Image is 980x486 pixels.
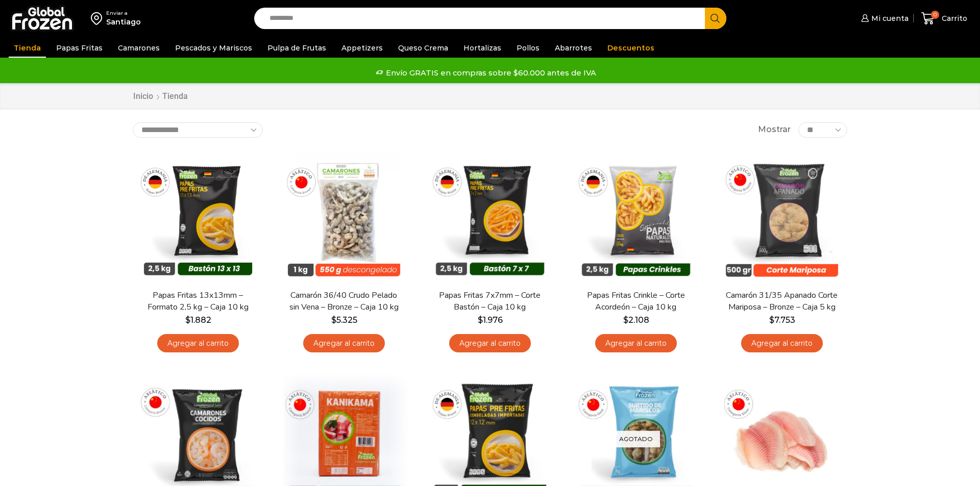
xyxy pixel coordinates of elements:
span: Carrito [939,13,967,23]
a: Mi cuenta [859,8,909,29]
h1: Tienda [162,91,188,101]
img: address-field-icon.svg [91,10,106,27]
a: Camarones [113,38,165,58]
p: Agotado [612,431,660,448]
bdi: 2.108 [623,315,649,325]
a: Hortalizas [458,38,506,58]
span: $ [185,315,190,325]
a: Papas Fritas 13x13mm – Formato 2,5 kg – Caja 10 kg [139,290,257,313]
span: $ [478,315,483,325]
a: Camarón 31/35 Apanado Corte Mariposa – Bronze – Caja 5 kg [723,290,841,313]
button: Search button [705,8,726,29]
span: $ [623,315,628,325]
span: Mostrar [758,124,791,136]
a: Inicio [133,91,154,103]
a: Pulpa de Frutas [262,38,331,58]
a: Pescados y Mariscos [170,38,257,58]
bdi: 7.753 [769,315,795,325]
a: Papas Fritas Crinkle – Corte Acordeón – Caja 10 kg [577,290,695,313]
a: Appetizers [336,38,388,58]
a: Agregar al carrito: “Papas Fritas 13x13mm - Formato 2,5 kg - Caja 10 kg” [157,334,239,353]
bdi: 5.325 [331,315,357,325]
bdi: 1.976 [478,315,503,325]
div: Santiago [106,17,141,27]
span: Mi cuenta [869,13,909,23]
span: $ [331,315,336,325]
a: Agregar al carrito: “Camarón 31/35 Apanado Corte Mariposa - Bronze - Caja 5 kg” [741,334,823,353]
span: 0 [931,11,939,19]
a: Agregar al carrito: “Papas Fritas 7x7mm - Corte Bastón - Caja 10 kg” [449,334,531,353]
a: Descuentos [602,38,659,58]
nav: Breadcrumb [133,91,188,103]
bdi: 1.882 [185,315,211,325]
a: Papas Fritas [51,38,108,58]
a: Pollos [511,38,545,58]
a: Agregar al carrito: “Papas Fritas Crinkle - Corte Acordeón - Caja 10 kg” [595,334,677,353]
a: Papas Fritas 7x7mm – Corte Bastón – Caja 10 kg [431,290,549,313]
span: $ [769,315,774,325]
a: Tienda [9,38,46,58]
div: Enviar a [106,10,141,17]
a: Camarón 36/40 Crudo Pelado sin Vena – Bronze – Caja 10 kg [285,290,403,313]
a: Agregar al carrito: “Camarón 36/40 Crudo Pelado sin Vena - Bronze - Caja 10 kg” [303,334,385,353]
select: Pedido de la tienda [133,122,263,138]
a: Queso Crema [393,38,453,58]
a: 0 Carrito [919,7,970,31]
a: Abarrotes [550,38,597,58]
